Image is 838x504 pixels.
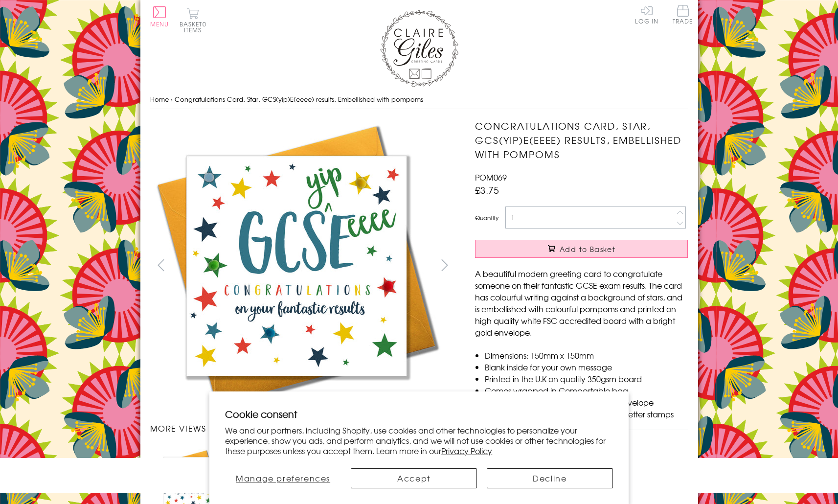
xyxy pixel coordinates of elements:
span: Trade [673,5,693,24]
a: Home [150,94,169,104]
li: Printed in the U.K on quality 350gsm board [485,373,688,385]
img: Claire Giles Greetings Cards [380,10,458,87]
button: next [433,254,455,276]
a: Privacy Policy [441,445,492,457]
span: POM069 [475,171,507,183]
a: Trade [673,5,693,26]
button: Add to Basket [475,240,688,258]
li: Dimensions: 150mm x 150mm [485,349,688,361]
img: Congratulations Card, Star, GCS(yip)E(eeee) results, Embellished with pompoms [455,119,749,386]
button: prev [150,254,172,276]
label: Quantity [475,213,498,222]
button: Basket0 items [180,8,206,33]
span: › [171,94,173,104]
h3: More views [150,422,456,434]
li: Blank inside for your own message [485,361,688,373]
img: Congratulations Card, Star, GCS(yip)E(eeee) results, Embellished with pompoms [150,119,443,412]
button: Accept [351,468,477,488]
li: Comes wrapped in Compostable bag [485,385,688,396]
span: 0 items [184,20,206,34]
button: Menu [150,6,169,27]
button: Manage preferences [225,468,341,488]
nav: breadcrumbs [150,90,688,110]
span: Menu [150,20,169,28]
a: Log In [635,5,658,24]
button: Decline [487,468,613,488]
h2: Cookie consent [225,407,613,421]
p: We and our partners, including Shopify, use cookies and other technologies to personalize your ex... [225,425,613,456]
p: A beautiful modern greeting card to congratulate someone on their fantastic GCSE exam results. Th... [475,268,688,338]
span: Manage preferences [236,472,330,484]
span: Congratulations Card, Star, GCS(yip)E(eeee) results, Embellished with pompoms [175,94,423,104]
span: £3.75 [475,183,499,197]
h1: Congratulations Card, Star, GCS(yip)E(eeee) results, Embellished with pompoms [475,119,688,161]
span: Add to Basket [560,244,615,254]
